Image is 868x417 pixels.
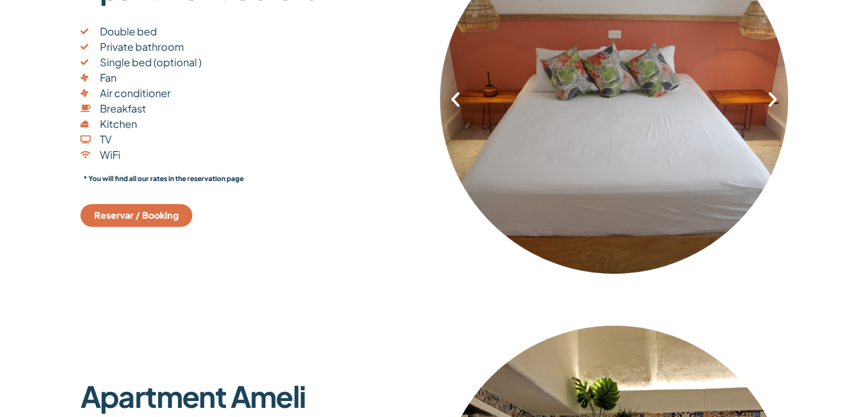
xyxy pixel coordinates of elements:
div: Next slide [763,90,782,109]
span: Single bed (optional ) [97,54,201,70]
span: TV [97,131,112,147]
p: Apartment Ameli [80,380,429,412]
span: Breakfast [97,101,146,116]
span: Air conditioner [97,85,171,101]
span: Kitchen [97,116,137,131]
a: Reservar / Booking [80,204,192,227]
span: Double bed [97,23,157,39]
span: Fan [97,70,116,85]
span: Private bathroom [97,39,184,54]
div: Previous slide [446,90,465,109]
span: WiFi [97,147,120,162]
span: Reservar / Booking [94,211,179,220]
p: * You will find all our rates in the reservation page [83,174,426,184]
